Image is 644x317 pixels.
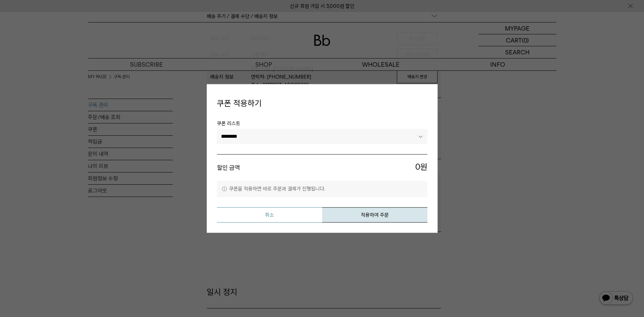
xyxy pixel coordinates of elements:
p: 쿠폰을 적용하면 바로 주문과 결제가 진행됩니다. [217,181,427,197]
button: 적용하여 주문 [322,207,427,223]
button: 취소 [217,207,322,223]
span: 0 [415,161,420,173]
h4: 쿠폰 적용하기 [217,94,427,113]
span: 원 [322,161,427,174]
span: 쿠폰 리스트 [217,119,427,129]
strong: 할인 금액 [217,164,240,171]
